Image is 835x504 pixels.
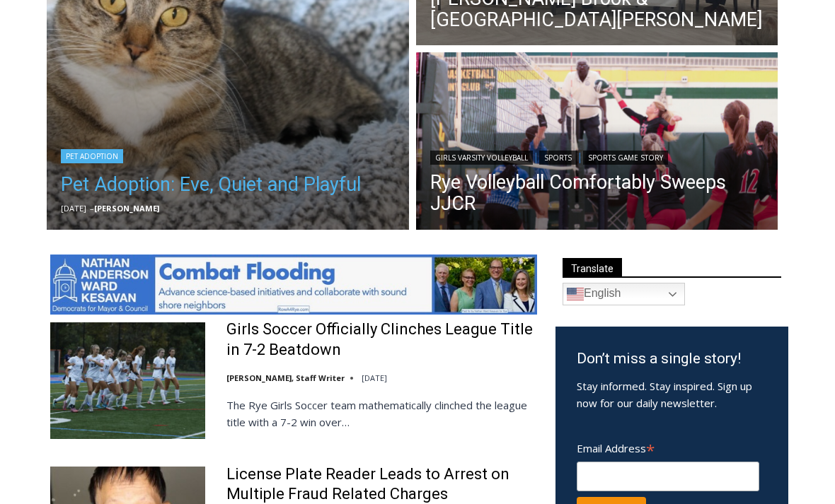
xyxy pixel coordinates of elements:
[357,1,669,137] div: "We would have speakers with experience in local journalism speak to us about their experiences a...
[577,434,759,459] label: Email Address
[61,149,123,163] a: Pet Adoption
[567,286,584,303] img: en
[563,258,622,277] span: Translate
[61,203,86,213] time: [DATE]
[430,172,764,214] a: Rye Volleyball Comfortably Sweeps JJCR
[577,377,767,411] p: Stay informed. Stay inspired. Sign up now for our daily newsletter.
[563,283,685,305] a: English
[94,203,159,213] a: [PERSON_NAME]
[226,320,537,360] a: Girls Soccer Officially Clinches League Title in 7-2 Beatdown
[430,151,533,165] a: Girls Varsity Volleyball
[430,148,764,165] div: | |
[226,373,345,383] a: [PERSON_NAME], Staff Writer
[416,52,778,233] img: (PHOTO: Rye Volleyball's Olivia Lewis (#22) tapping the ball over the net on Saturday, September ...
[370,141,656,172] span: Intern @ [DOMAIN_NAME]
[416,52,778,233] a: Read More Rye Volleyball Comfortably Sweeps JJCR
[61,170,361,199] a: Pet Adoption: Eve, Quiet and Playful
[90,203,94,213] span: –
[539,151,577,165] a: Sports
[50,322,205,438] img: Girls Soccer Officially Clinches League Title in 7-2 Beatdown
[583,151,668,165] a: Sports Game Story
[362,373,387,383] time: [DATE]
[577,348,767,370] h3: Don’t miss a single story!
[226,397,537,430] p: The Rye Girls Soccer team mathematically clinched the league title with a 7-2 win over…
[340,137,686,176] a: Intern @ [DOMAIN_NAME]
